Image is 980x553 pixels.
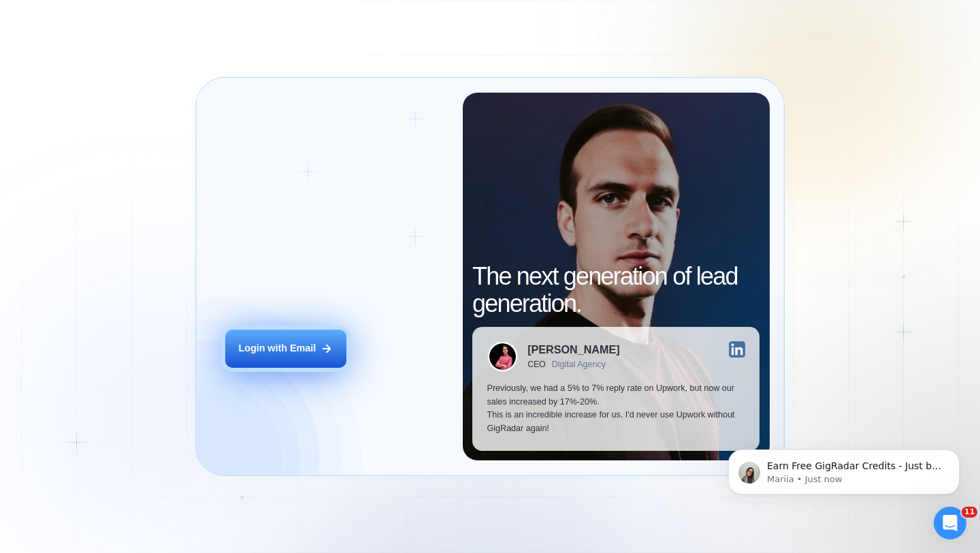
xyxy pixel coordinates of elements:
h2: The next generation of lead generation. [472,263,759,317]
iframe: Intercom live chat [934,507,966,539]
button: Login with Email [225,330,346,368]
div: CEO [527,360,546,369]
div: Digital Agency [552,360,606,369]
span: 11 [962,507,977,518]
iframe: Intercom notifications message [708,421,980,516]
div: Login with Email [238,342,316,355]
div: [PERSON_NAME] [527,344,619,355]
p: Previously, we had a 5% to 7% reply rate on Upwork, but now our sales increased by 17%-20%. This ... [487,382,745,436]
